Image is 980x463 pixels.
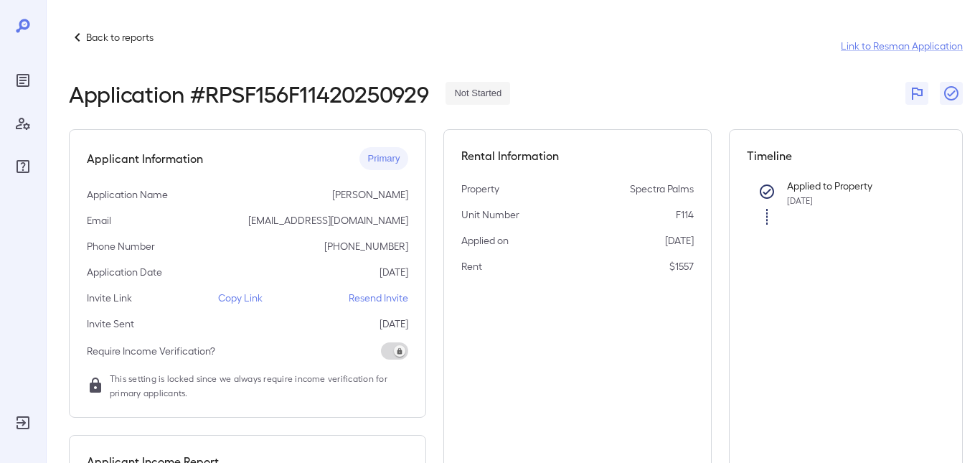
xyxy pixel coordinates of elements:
[11,411,34,434] div: Log Out
[461,259,482,273] p: Rent
[11,155,34,178] div: FAQ
[461,147,694,164] h5: Rental Information
[905,82,928,105] button: Flag Report
[461,182,499,196] p: Property
[787,195,813,205] span: [DATE]
[11,112,34,135] div: Manage Users
[218,291,263,305] p: Copy Link
[11,69,34,92] div: Reports
[324,239,408,253] p: [PHONE_NUMBER]
[461,233,509,248] p: Applied on
[87,150,203,167] h5: Applicant Information
[86,30,154,45] p: Back to reports
[87,239,155,253] p: Phone Number
[446,87,510,100] span: Not Started
[787,179,922,193] p: Applied to Property
[630,182,694,196] p: Spectra Palms
[940,82,963,105] button: Close Report
[359,152,409,166] span: Primary
[87,187,168,202] p: Application Name
[349,291,408,305] p: Resend Invite
[87,291,132,305] p: Invite Link
[380,317,408,331] p: [DATE]
[841,39,963,53] a: Link to Resman Application
[69,80,428,106] h2: Application # RPSF156F11420250929
[87,317,134,331] p: Invite Sent
[380,265,408,279] p: [DATE]
[747,147,945,164] h5: Timeline
[461,207,519,222] p: Unit Number
[87,213,111,228] p: Email
[665,233,694,248] p: [DATE]
[676,207,694,222] p: F114
[248,213,408,228] p: [EMAIL_ADDRESS][DOMAIN_NAME]
[669,259,694,273] p: $1557
[87,344,215,358] p: Require Income Verification?
[87,265,162,279] p: Application Date
[110,371,408,400] span: This setting is locked since we always require income verification for primary applicants.
[332,187,408,202] p: [PERSON_NAME]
